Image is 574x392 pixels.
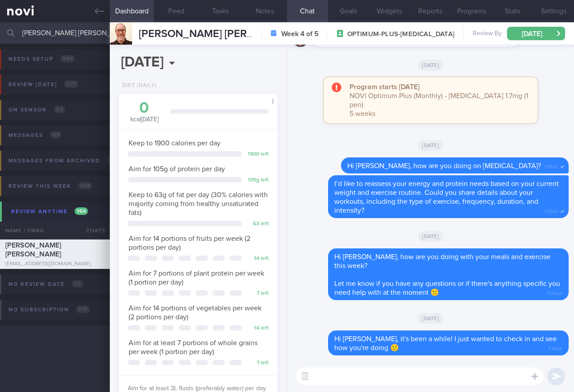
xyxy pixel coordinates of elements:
[507,27,565,40] button: [DATE]
[9,206,90,218] div: Review anytime
[75,207,88,215] span: 1 / 64
[129,191,268,216] span: Keep to 63g of fat per day (30% calories with majority coming from healthy unsaturated fats)
[334,180,559,214] span: I’d like to reassess your energy and protein needs based on your current weight and exercise rout...
[547,288,562,297] span: 11:25pm
[64,80,78,88] span: 0 / 77
[418,231,443,242] span: [DATE]
[129,235,250,251] span: Aim for 14 portions of fruits per week (2 portions per day)
[6,155,117,167] div: Messages from Archived
[5,261,104,268] div: [EMAIL_ADDRESS][DOMAIN_NAME]
[74,222,110,239] div: Chats
[129,140,220,147] span: Keep to 1900 calories per day
[50,131,62,139] span: 0 / 3
[334,253,550,269] span: Hi [PERSON_NAME], how are you doing with your meals and exercise this week?
[139,29,308,39] span: [PERSON_NAME] [PERSON_NAME]
[129,270,264,286] span: Aim for 7 portions of plant protein per week (1 portion per day)
[347,162,541,169] span: Hi [PERSON_NAME], how are you doing on [MEDICAL_DATA]?
[246,151,269,158] div: 1900 left
[6,53,77,65] div: Needs setup
[107,157,115,164] span: 0
[78,182,92,190] span: 0 / 24
[128,100,161,124] div: kcal [DATE]
[246,221,269,227] div: 63 left
[246,177,269,184] div: 105 g left
[418,60,443,70] span: [DATE]
[347,30,454,39] span: OPTIMUM-PLUS-[MEDICAL_DATA]
[128,100,161,116] div: 0
[128,385,266,392] span: Aim for at least 3L fluids (preferably water) per day
[418,140,443,151] span: [DATE]
[246,290,269,297] div: 7 left
[6,278,86,290] div: No review date
[334,280,560,296] span: Let me know if you have any questions or if there's anything specific you need help with at the m...
[349,92,528,108] span: NOVI Optimum Plus (Monthly) - [MEDICAL_DATA] 1.7mg (1 pen)
[246,360,269,367] div: 7 left
[60,55,75,62] span: 0 / 94
[129,165,225,173] span: Aim for 105g of protein per day
[6,78,80,91] div: Review [DATE]
[6,304,92,316] div: No subscription
[334,335,557,351] span: Hi [PERSON_NAME], it's been a while! I just wanted to check in and see how you're doing 🙂
[6,104,67,116] div: On sensor
[71,280,83,288] span: 0 / 2
[129,339,258,355] span: Aim for at least 7 portions of whole grains per week (1 portion per day)
[129,305,262,321] span: Aim for 14 portions of vegetables per week (2 portions per day)
[76,305,90,313] span: 0 / 18
[119,83,157,89] div: Diet (Daily)
[349,110,375,117] span: 5 weeks
[418,313,443,324] span: [DATE]
[548,343,562,352] span: 11:46am
[349,83,420,91] strong: Program starts [DATE]
[473,30,502,38] span: Review By
[281,29,319,38] strong: Week 4 of 5
[545,206,558,215] span: 3:21pm
[545,161,558,170] span: 3:15pm
[6,180,95,192] div: Review this week
[54,106,65,113] span: 0 / 3
[246,256,269,262] div: 14 left
[5,242,61,258] span: [PERSON_NAME] [PERSON_NAME]
[246,325,269,332] div: 14 left
[6,129,64,141] div: Messages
